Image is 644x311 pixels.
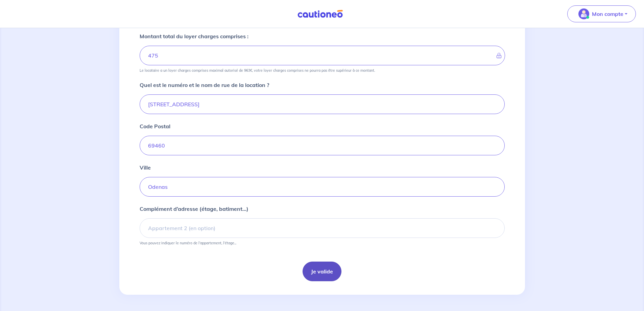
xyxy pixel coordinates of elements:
p: Montant total du loyer charges comprises : [140,32,248,40]
input: Appartement 2 (en option) [140,218,505,238]
p: Code Postal [140,122,170,130]
p: Vous pouvez indiquer le numéro de l’appartement, l’étage... [140,241,236,245]
p: Quel est le numéro et le nom de rue de la location ? [140,81,269,89]
button: Je valide [303,262,341,281]
button: illu_account_valid_menu.svgMon compte [567,5,636,22]
p: Ville [140,163,151,172]
input: Ex: 59000 [140,136,505,155]
p: Complément d’adresse (étage, batiment...) [140,205,248,213]
input: Ex: 165 avenue de Bretagne [140,94,505,114]
img: illu_account_valid_menu.svg [578,8,589,19]
input: Ex: Lille [140,177,505,197]
p: Mon compte [592,10,623,18]
p: Le locataire a un loyer charges comprises maximal autorisé de 963€, votre loyer charges comprises... [140,68,375,73]
img: Cautioneo [295,10,345,18]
